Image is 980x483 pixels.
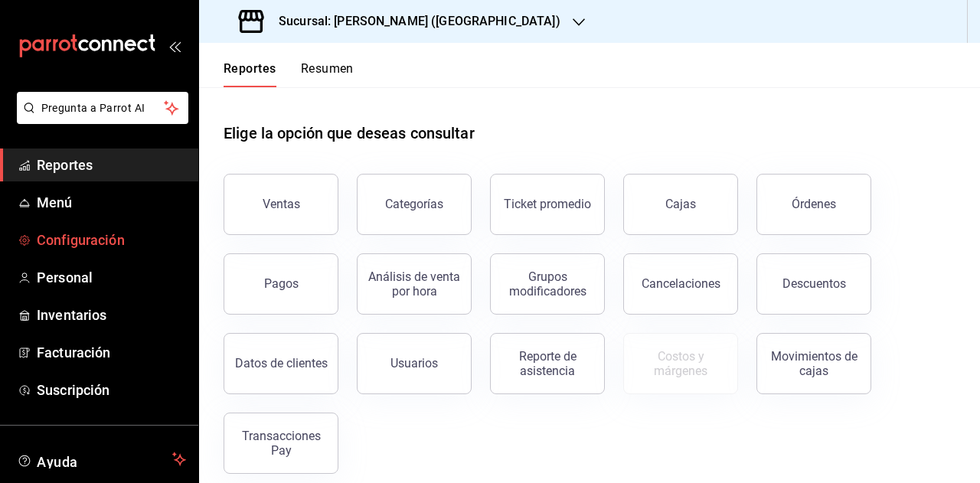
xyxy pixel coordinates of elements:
div: Cancelaciones [642,276,720,291]
h1: Elige la opción que deseas consultar [224,122,475,145]
div: Ventas [263,197,300,211]
button: Descuentos [756,253,871,315]
div: Grupos modificadores [500,269,595,299]
div: Usuarios [390,356,438,370]
button: Pagos [224,253,338,315]
div: Transacciones Pay [234,429,328,458]
span: Facturación [37,342,186,363]
button: open_drawer_menu [168,40,181,52]
button: Reporte de asistencia [490,333,605,394]
button: Reportes [224,61,276,87]
div: Reporte de asistencia [500,349,595,378]
span: Ayuda [37,450,166,468]
span: Menú [37,192,186,213]
span: Reportes [37,155,186,175]
button: Datos de clientes [224,333,338,394]
button: Órdenes [756,174,871,235]
div: Órdenes [792,197,836,211]
span: Configuración [37,230,186,250]
div: Descuentos [782,276,846,291]
button: Análisis de venta por hora [357,253,472,315]
span: Suscripción [37,380,186,400]
button: Usuarios [357,333,472,394]
button: Movimientos de cajas [756,333,871,394]
div: Categorías [385,197,443,211]
button: Cajas [623,174,738,235]
button: Resumen [301,61,354,87]
button: Pregunta a Parrot AI [17,92,188,124]
button: Transacciones Pay [224,413,338,474]
div: Pagos [264,276,299,291]
a: Pregunta a Parrot AI [11,111,188,127]
div: Datos de clientes [235,356,328,370]
h3: Sucursal: [PERSON_NAME] ([GEOGRAPHIC_DATA]) [266,12,560,31]
div: Ticket promedio [504,197,591,211]
button: Contrata inventarios para ver este reporte [623,333,738,394]
button: Ventas [224,174,338,235]
div: Costos y márgenes [633,349,728,378]
div: Cajas [665,197,696,211]
button: Grupos modificadores [490,253,605,315]
span: Pregunta a Parrot AI [41,100,165,116]
button: Ticket promedio [490,174,605,235]
div: navigation tabs [224,61,354,87]
button: Categorías [357,174,472,235]
span: Inventarios [37,305,186,325]
button: Cancelaciones [623,253,738,315]
span: Personal [37,267,186,288]
div: Movimientos de cajas [766,349,861,378]
div: Análisis de venta por hora [367,269,462,299]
